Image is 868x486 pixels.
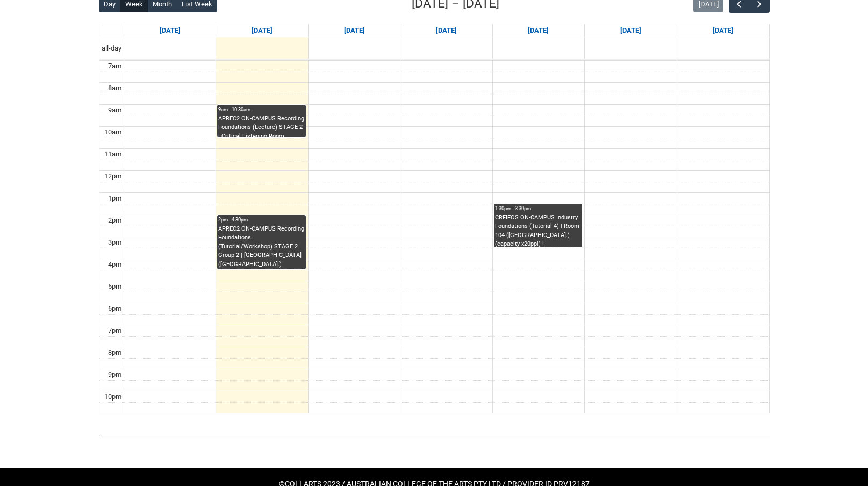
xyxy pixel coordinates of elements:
[102,171,124,182] div: 12pm
[495,213,581,247] div: CRFIFOS ON-CAMPUS Industry Foundations (Tutorial 4) | Room 104 ([GEOGRAPHIC_DATA].) (capacity x20...
[218,216,304,224] div: 2pm - 4:30pm
[106,325,124,336] div: 7pm
[106,105,124,116] div: 9am
[526,24,551,37] a: Go to October 9, 2025
[106,215,124,226] div: 2pm
[218,106,304,113] div: 9am - 10:30am
[106,237,124,248] div: 3pm
[249,24,275,37] a: Go to October 6, 2025
[106,303,124,314] div: 6pm
[106,347,124,358] div: 8pm
[102,391,124,402] div: 10pm
[106,281,124,292] div: 5pm
[618,24,643,37] a: Go to October 10, 2025
[102,127,124,138] div: 10am
[99,431,770,442] img: REDU_GREY_LINE
[342,24,367,37] a: Go to October 7, 2025
[218,225,304,269] div: APREC2 ON-CAMPUS Recording Foundations (Tutorial/Workshop) STAGE 2 Group 2 | [GEOGRAPHIC_DATA] ([...
[106,61,124,72] div: 7am
[106,369,124,380] div: 9pm
[157,24,183,37] a: Go to October 5, 2025
[711,24,736,37] a: Go to October 11, 2025
[106,259,124,270] div: 4pm
[99,43,124,54] span: all-day
[106,193,124,204] div: 1pm
[218,115,304,137] div: APREC2 ON-CAMPUS Recording Foundations (Lecture) STAGE 2 | Critical Listening Room ([GEOGRAPHIC_D...
[102,149,124,160] div: 11am
[106,83,124,94] div: 8am
[495,205,581,212] div: 1:30pm - 3:30pm
[434,24,459,37] a: Go to October 8, 2025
